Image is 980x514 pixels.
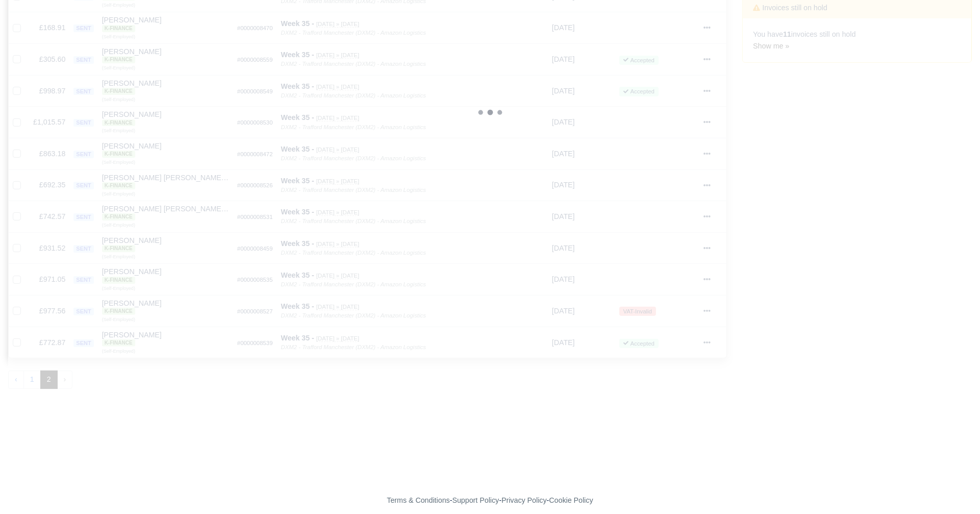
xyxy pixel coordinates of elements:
iframe: Chat Widget [797,396,980,514]
div: - - - [199,495,781,506]
a: Support Policy [453,496,499,504]
a: Privacy Policy [501,496,547,504]
a: Cookie Policy [549,496,593,504]
a: Terms & Conditions [387,496,449,504]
